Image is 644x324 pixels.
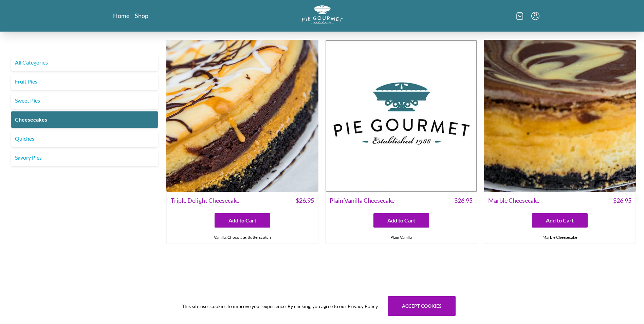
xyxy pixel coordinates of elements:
[166,40,318,192] img: Triple Delight Cheesecake
[11,111,158,128] a: Cheesecakes
[330,196,394,205] span: Plain Vanilla Cheesecake
[11,92,158,109] a: Sweet Pies
[546,216,574,224] span: Add to Cart
[388,296,456,316] button: Accept cookies
[182,303,379,310] span: This site uses cookies to improve your experience. By clicking, you agree to our Privacy Policy.
[11,73,158,90] a: Fruit Pies
[11,130,158,147] a: Quiches
[11,54,158,71] a: All Categories
[135,12,148,20] a: Shop
[373,213,429,228] button: Add to Cart
[215,213,270,228] button: Add to Cart
[531,12,539,20] button: Menu
[113,12,129,20] a: Home
[613,196,631,205] span: $ 26.95
[167,232,318,243] div: Vanilla, Chocolate, Butterscotch
[484,232,636,243] div: Marble Cheesecake
[11,149,158,166] a: Savory Pies
[454,196,473,205] span: $ 26.95
[228,216,256,224] span: Add to Cart
[326,232,477,243] div: Plain Vanilla
[532,213,588,228] button: Add to Cart
[325,40,477,192] img: Plain Vanilla Cheesecake
[302,5,343,24] img: logo
[302,5,343,26] a: Logo
[296,196,314,205] span: $ 26.95
[484,40,636,192] img: Marble Cheesecake
[387,216,415,224] span: Add to Cart
[171,196,239,205] span: Triple Delight Cheesecake
[488,196,539,205] span: Marble Cheesecake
